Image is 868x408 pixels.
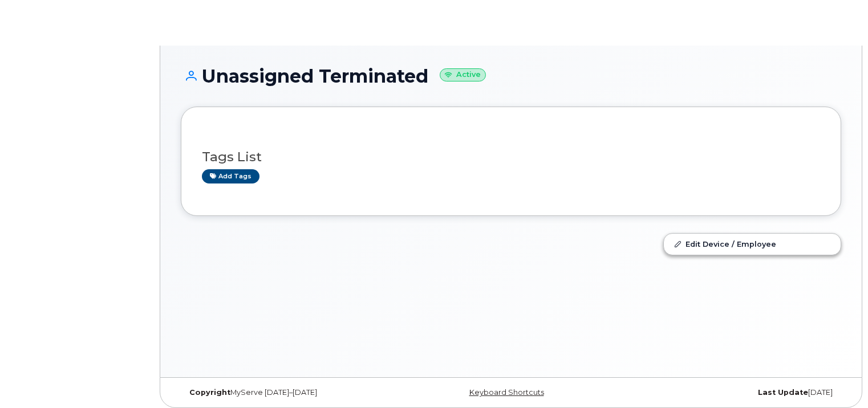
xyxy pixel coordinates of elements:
a: Keyboard Shortcuts [469,388,544,397]
h3: Tags List [202,150,820,164]
small: Active [440,68,486,81]
div: MyServe [DATE]–[DATE] [181,388,401,397]
strong: Last Update [758,388,808,397]
strong: Copyright [189,388,230,397]
a: Edit Device / Employee [664,234,841,254]
div: [DATE] [621,388,841,397]
a: Add tags [202,169,259,183]
h1: Unassigned Terminated [181,66,841,86]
